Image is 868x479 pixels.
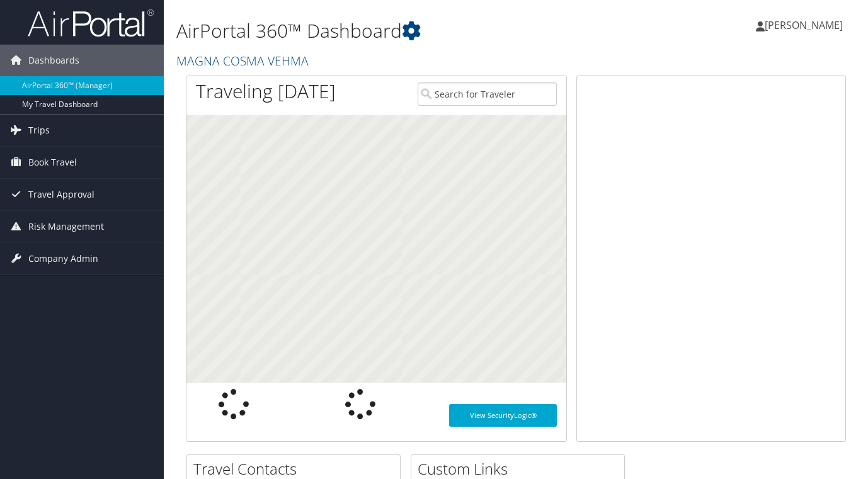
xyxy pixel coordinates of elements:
[765,18,843,32] span: [PERSON_NAME]
[196,78,336,104] h1: Traveling [DATE]
[28,179,94,210] span: Travel Approval
[28,8,154,38] img: airportal-logo.png
[28,115,50,146] span: Trips
[756,6,855,44] a: [PERSON_NAME]
[418,82,557,106] input: Search for Traveler
[28,211,104,242] span: Risk Management
[28,147,77,178] span: Book Travel
[28,45,79,76] span: Dashboards
[449,404,557,427] a: View SecurityLogic®
[28,243,98,274] span: Company Admin
[176,18,629,44] h1: AirPortal 360™ Dashboard
[176,52,312,69] a: MAGNA COSMA VEHMA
